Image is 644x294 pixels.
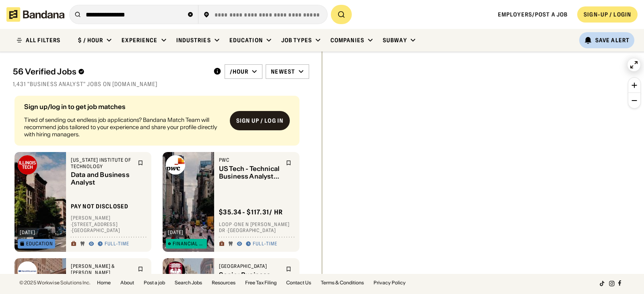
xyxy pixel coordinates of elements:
div: Newest [271,68,295,75]
div: Job Types [281,37,312,44]
div: Full-time [253,241,277,247]
div: [US_STATE] Institute of Technology [71,157,133,169]
div: 1,431 "business analyst" jobs on [DOMAIN_NAME] [13,80,309,88]
a: Privacy Policy [374,280,406,285]
div: Tired of sending out endless job applications? Bandana Match Team will recommend jobs tailored to... [24,116,223,138]
div: PwC [219,157,281,163]
div: $ / hour [78,37,103,44]
div: Experience [122,37,157,44]
div: Financial Services [173,241,205,246]
div: US Tech - Technical Business Analyst Manager [219,165,281,180]
div: $ 35.34 - $117.31 / hr [219,208,283,216]
div: [PERSON_NAME] · [STREET_ADDRESS] · [GEOGRAPHIC_DATA] [71,215,147,234]
div: Loop · One N [PERSON_NAME] Dr · [GEOGRAPHIC_DATA] [219,221,295,234]
a: Resources [212,280,235,285]
a: Employers/Post a job [498,11,568,18]
div: Full-time [105,241,129,247]
div: Save Alert [595,37,630,44]
div: Senior Business Applications Analyst – Epic Healthy Planet and Compass Rose [219,271,281,286]
div: Education [26,241,53,246]
img: Bandana logotype [6,7,64,22]
a: Free Tax Filing [245,280,277,285]
div: [GEOGRAPHIC_DATA] [219,263,281,269]
div: © 2025 Workwise Solutions Inc. [19,280,91,285]
div: Industries [176,37,211,44]
div: Sign up / Log in [236,117,283,124]
div: Pay not disclosed [71,203,128,210]
a: Terms & Conditions [321,280,364,285]
a: Search Jobs [175,280,202,285]
div: Sign up/log in to get job matches [24,103,223,110]
div: Companies [330,37,364,44]
div: [DATE] [168,230,184,235]
div: /hour [230,68,249,75]
div: 56 Verified Jobs [13,67,207,76]
img: University of Chicago logo [166,261,185,281]
div: Education [229,37,263,44]
div: SIGN-UP / LOGIN [584,11,631,18]
div: grid [13,93,309,274]
img: PwC logo [166,155,185,175]
div: Data and Business Analyst [71,171,133,187]
a: Contact Us [286,280,311,285]
div: [DATE] [20,230,35,235]
div: Subway [383,37,407,44]
div: [PERSON_NAME] & [PERSON_NAME] [71,263,133,275]
div: ALL FILTERS [26,37,60,43]
img: Illinois Institute of Technology logo [18,155,37,175]
a: Home [97,280,111,285]
img: Marsh & McLennan logo [18,261,37,281]
a: About [120,280,134,285]
a: Post a job [144,280,165,285]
